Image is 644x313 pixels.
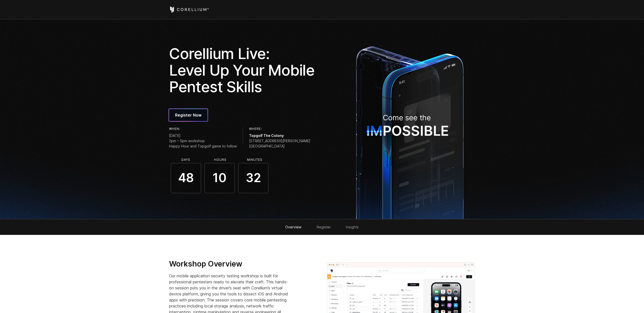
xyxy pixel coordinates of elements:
[346,225,359,229] a: Insights
[353,43,466,219] img: ImpossibleDevice_1x
[169,138,237,149] span: 2pm – 5pm workshop Happy Hour and Topgolf game to follow
[249,133,310,138] span: Topgolf The Colony
[171,158,201,162] li: Days
[205,158,235,162] li: Hours
[238,163,268,193] span: 32
[169,259,292,269] h3: Workshop Overview
[169,7,209,13] a: Corellium Home
[169,45,318,95] h1: Corellium Live: Level Up Your Mobile Pentest Skills
[205,163,235,193] span: 10
[169,133,237,138] span: [DATE]
[285,225,302,229] a: Overview
[175,112,202,118] span: Register Now
[169,109,208,121] a: Register Now
[239,158,270,162] li: Minutes
[249,127,310,131] h6: Where:
[317,225,331,229] a: Register
[169,127,237,131] h6: When:
[249,138,310,149] span: [STREET_ADDRESS][PERSON_NAME] [GEOGRAPHIC_DATA]
[171,163,201,193] span: 48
